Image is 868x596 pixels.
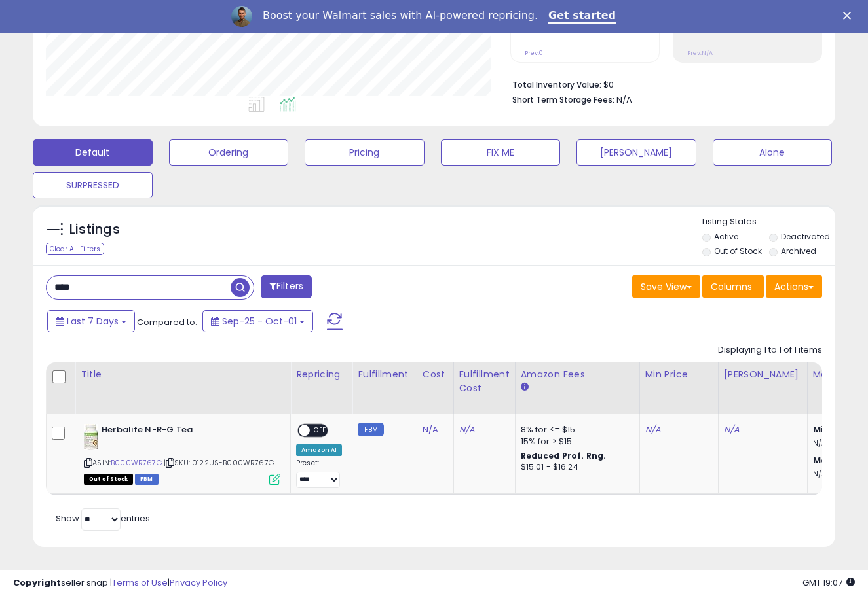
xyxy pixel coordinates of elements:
[713,139,833,166] button: Alone
[441,139,561,166] button: FIX ME
[645,423,661,436] a: N/A
[47,310,135,332] button: Last 7 Days
[261,275,312,298] button: Filters
[33,139,153,166] button: Default
[112,576,168,589] a: Terms of Use
[521,368,634,381] div: Amazon Fees
[222,315,297,328] span: Sep-25 - Oct-01
[46,243,104,255] div: Clear All Filters
[521,424,630,436] div: 8% for <= $15
[169,139,289,166] button: Ordering
[67,315,119,328] span: Last 7 Days
[111,457,162,468] a: B000WR767G
[459,368,510,395] div: Fulfillment Cost
[296,368,347,381] div: Repricing
[512,94,614,105] b: Short Term Storage Fees:
[164,457,274,468] span: | SKU: 0122US-B000WR767G
[263,9,538,22] div: Boost your Walmart sales with AI-powered repricing.
[525,49,543,57] small: Prev: 0
[423,368,448,381] div: Cost
[56,512,150,525] span: Show: entries
[84,424,98,450] img: 41P9VEPazUL._SL40_.jpg
[170,576,227,589] a: Privacy Policy
[813,454,836,466] b: Max:
[724,423,740,436] a: N/A
[231,6,252,27] img: Profile image for Adrian
[512,79,601,90] b: Total Inventory Value:
[81,368,285,381] div: Title
[521,450,607,461] b: Reduced Prof. Rng.
[102,424,261,440] b: Herbalife N-R-G Tea
[718,344,822,357] div: Displaying 1 to 1 of 1 items
[702,216,835,228] p: Listing States:
[33,172,153,198] button: SURPRESSED
[135,474,159,485] span: FBM
[724,368,802,381] div: [PERSON_NAME]
[310,425,331,436] span: OFF
[711,280,752,293] span: Columns
[781,245,816,256] label: Archived
[802,576,855,589] span: 2025-10-9 19:07 GMT
[13,577,227,589] div: seller snap | |
[521,462,630,473] div: $15.01 - $16.24
[296,444,342,456] div: Amazon AI
[84,424,280,483] div: ASIN:
[645,368,713,381] div: Min Price
[296,459,342,488] div: Preset:
[702,275,764,298] button: Columns
[687,49,713,57] small: Prev: N/A
[632,275,700,298] button: Save View
[843,12,856,20] div: Close
[358,423,383,436] small: FBM
[459,423,475,436] a: N/A
[548,9,616,24] a: Get started
[714,231,738,242] label: Active
[521,436,630,447] div: 15% for > $15
[69,220,120,239] h5: Listings
[714,245,762,256] label: Out of Stock
[137,316,197,328] span: Compared to:
[766,275,822,298] button: Actions
[521,381,529,393] small: Amazon Fees.
[305,139,425,166] button: Pricing
[616,94,632,106] span: N/A
[202,310,313,332] button: Sep-25 - Oct-01
[13,576,61,589] strong: Copyright
[84,474,133,485] span: All listings that are currently out of stock and unavailable for purchase on Amazon
[576,139,696,166] button: [PERSON_NAME]
[358,368,411,381] div: Fulfillment
[423,423,438,436] a: N/A
[813,423,833,436] b: Min:
[512,76,812,92] li: $0
[781,231,830,242] label: Deactivated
